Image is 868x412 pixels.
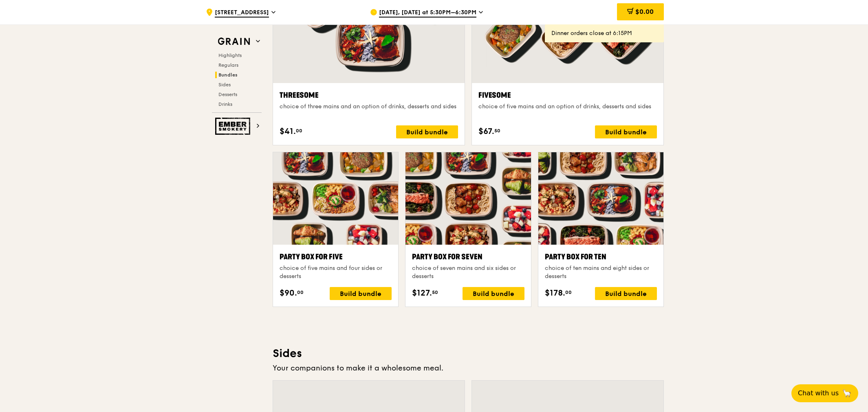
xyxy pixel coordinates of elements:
h3: Sides [273,346,664,361]
span: Regulars [218,62,238,68]
img: Grain web logo [215,34,253,49]
span: Drinks [218,101,232,107]
div: Dinner orders close at 6:15PM [551,29,657,37]
div: Fivesome [478,90,657,101]
div: Party Box for Ten [545,251,657,263]
div: Threesome [280,90,458,101]
div: Party Box for Seven [412,251,524,263]
span: 🦙 [842,388,852,398]
div: choice of ten mains and eight sides or desserts [545,264,657,281]
div: Party Box for Five [280,251,392,263]
span: $127. [412,287,432,299]
span: $178. [545,287,565,299]
div: choice of three mains and an option of drinks, desserts and sides [280,103,458,111]
span: Sides [218,82,231,88]
span: 00 [297,289,304,296]
div: Build bundle [595,287,657,300]
div: Build bundle [595,125,657,138]
span: $0.00 [635,8,654,15]
div: Build bundle [463,287,524,300]
span: [DATE], [DATE] at 5:30PM–6:30PM [379,9,476,18]
div: Your companions to make it a wholesome meal. [273,362,664,374]
button: Chat with us🦙 [791,384,858,402]
span: 50 [432,289,438,296]
span: $41. [280,125,296,138]
span: $67. [478,125,494,138]
span: Desserts [218,92,237,97]
span: Highlights [218,53,242,58]
span: 00 [296,127,302,134]
div: Build bundle [396,125,458,138]
div: Build bundle [330,287,392,300]
span: Chat with us [798,388,839,398]
span: 50 [494,127,500,134]
span: [STREET_ADDRESS] [215,9,269,18]
span: Bundles [218,72,238,78]
div: choice of five mains and an option of drinks, desserts and sides [478,103,657,111]
img: Ember Smokery web logo [215,118,253,135]
div: choice of five mains and four sides or desserts [280,264,392,281]
span: $90. [280,287,297,299]
span: 00 [565,289,572,296]
div: choice of seven mains and six sides or desserts [412,264,524,281]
